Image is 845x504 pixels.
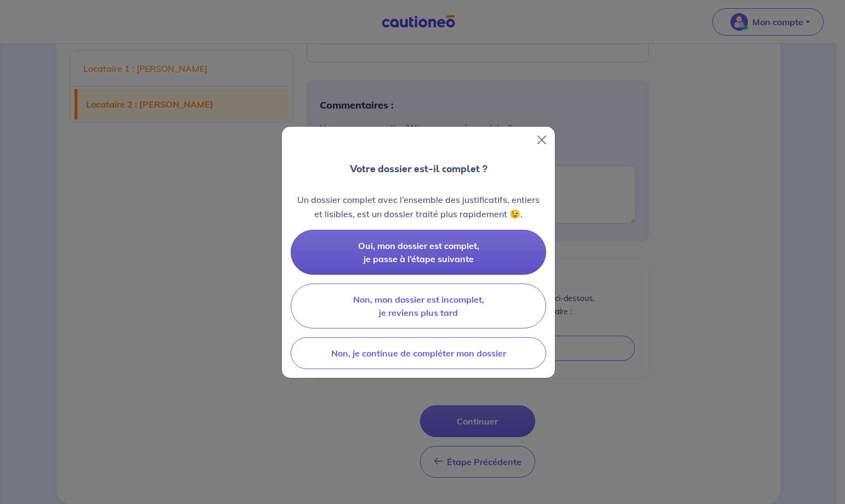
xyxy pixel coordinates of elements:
[533,131,551,149] button: Close
[358,240,479,264] span: Oui, mon dossier est complet, je passe à l’étape suivante
[291,284,546,329] button: Non, mon dossier est incomplet, je reviens plus tard
[291,337,546,369] button: Non, je continue de compléter mon dossier
[291,192,546,221] p: Un dossier complet avec l’ensemble des justificatifs, entiers et lisibles, est un dossier traité ...
[291,230,546,275] button: Oui, mon dossier est complet, je passe à l’étape suivante
[353,294,484,318] span: Non, mon dossier est incomplet, je reviens plus tard
[331,348,506,359] span: Non, je continue de compléter mon dossier
[350,162,487,176] p: Votre dossier est-il complet ?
